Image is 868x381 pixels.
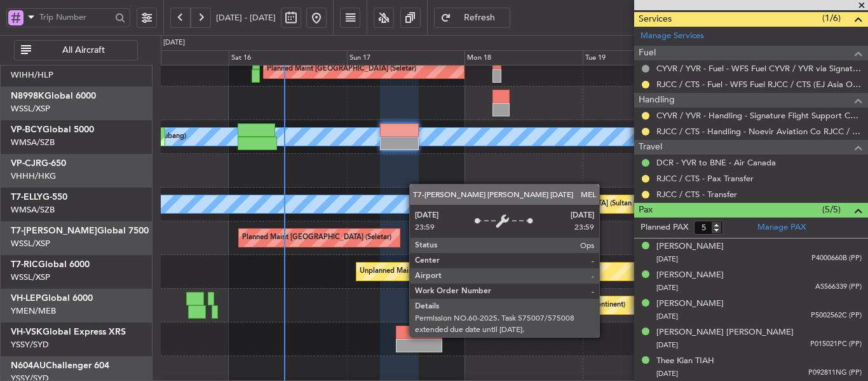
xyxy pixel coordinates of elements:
a: DCR - YVR to BNE - Air Canada [656,157,776,168]
span: T7-RIC [11,260,38,269]
span: VH-VSK [11,328,43,336]
div: [PERSON_NAME] [656,240,724,253]
div: [PERSON_NAME] [656,298,724,310]
a: RJCC / CTS - Transfer [656,189,737,200]
div: Mon 18 [465,50,582,66]
div: Planned Maint [GEOGRAPHIC_DATA] (Seletar) [242,228,391,247]
span: Fuel [639,46,656,60]
span: (5/5) [822,203,841,216]
span: VP-CJR [11,159,41,168]
span: T7-[PERSON_NAME] [11,226,97,235]
span: N8998K [11,92,44,100]
a: RJCC / CTS - Pax Transfer [656,173,754,184]
a: T7-RICGlobal 6000 [11,260,90,269]
a: WSSL/XSP [11,238,50,249]
span: Services [639,12,672,27]
span: P5002562C (PP) [811,310,862,321]
button: All Aircraft [14,40,138,60]
span: P092811NG (PP) [808,368,862,378]
a: CYVR / YVR - Handling - Signature Flight Support CYVR / YVR [656,110,862,121]
div: Thee Kian TIAH [656,355,714,368]
span: Pax [639,203,653,218]
label: Planned PAX [641,221,688,234]
span: [DATE] - [DATE] [216,12,276,24]
span: P015021PC (PP) [810,339,862,350]
span: P4000660B (PP) [811,253,862,264]
span: [DATE] [656,312,678,321]
a: YSSY/SYD [11,339,49,350]
span: AS566339 (PP) [815,282,862,293]
span: Handling [639,93,675,107]
div: Sun 17 [347,50,465,66]
a: T7-[PERSON_NAME]Global 7500 [11,226,149,235]
span: [DATE] [656,283,678,293]
a: RJCC / CTS - Fuel - WFS Fuel RJCC / CTS (EJ Asia Only) [656,79,862,90]
div: [DATE] [163,38,185,48]
a: WMSA/SZB [11,137,55,148]
a: WIHH/HLP [11,69,53,81]
a: YMEN/MEB [11,305,56,317]
a: N604AUChallenger 604 [11,361,109,370]
span: Refresh [454,13,506,22]
a: VP-CJRG-650 [11,159,66,168]
span: T7-ELLY [11,193,43,202]
span: [DATE] [656,340,678,350]
a: VP-BCYGlobal 5000 [11,125,94,134]
button: Refresh [434,8,510,28]
div: [PERSON_NAME] [656,269,724,282]
a: RJCC / CTS - Handling - Noevir Aviation Co RJCC / CTS [656,126,862,137]
span: Travel [639,140,662,155]
span: [DATE] [656,369,678,378]
a: Manage Services [641,30,704,43]
div: Planned Maint [GEOGRAPHIC_DATA] (Seletar) [267,60,416,79]
span: (1/6) [822,11,841,25]
div: Unplanned Maint [GEOGRAPHIC_DATA] (Sultan [PERSON_NAME] [PERSON_NAME] - Subang) [478,195,783,214]
span: [DATE] [656,254,678,264]
a: WSSL/XSP [11,103,50,114]
a: VH-VSKGlobal Express XRS [11,328,126,336]
a: CYVR / YVR - Fuel - WFS Fuel CYVR / YVR via Signature Flight Support (EJ Asia Only) [656,63,862,74]
span: All Aircraft [34,46,133,55]
input: Trip Number [39,8,111,27]
a: VHHH/HKG [11,170,56,182]
a: WMSA/SZB [11,204,55,216]
div: Unplanned Maint Wichita (Wichita Mid-continent) [468,296,625,315]
a: N8998KGlobal 6000 [11,92,96,100]
span: VP-BCY [11,125,43,134]
div: Fri 15 [111,50,229,66]
div: [PERSON_NAME] [PERSON_NAME] [656,326,794,339]
a: VH-LEPGlobal 6000 [11,294,93,303]
span: VH-LEP [11,294,41,303]
a: WSSL/XSP [11,272,50,283]
a: T7-ELLYG-550 [11,193,67,202]
a: Manage PAX [757,221,806,234]
div: Tue 19 [583,50,700,66]
div: Unplanned Maint [GEOGRAPHIC_DATA] (Seletar) [360,262,518,281]
span: N604AU [11,361,46,370]
div: Sat 16 [229,50,346,66]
